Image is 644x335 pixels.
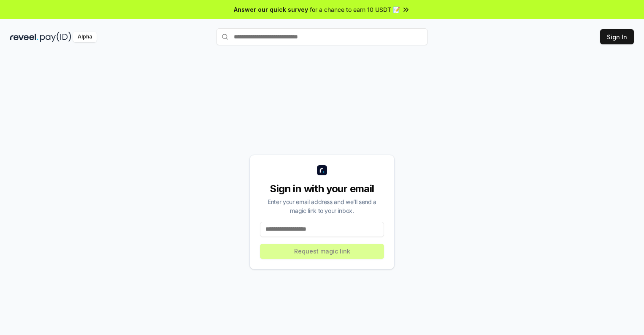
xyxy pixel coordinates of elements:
[234,5,308,14] span: Answer our quick survey
[40,32,71,42] img: pay_id
[600,29,634,44] button: Sign In
[10,32,38,42] img: reveel_dark
[260,197,384,215] div: Enter your email address and we’ll send a magic link to your inbox.
[73,32,97,42] div: Alpha
[317,165,327,175] img: logo_small
[310,5,400,14] span: for a chance to earn 10 USDT 📝
[260,182,384,196] div: Sign in with your email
